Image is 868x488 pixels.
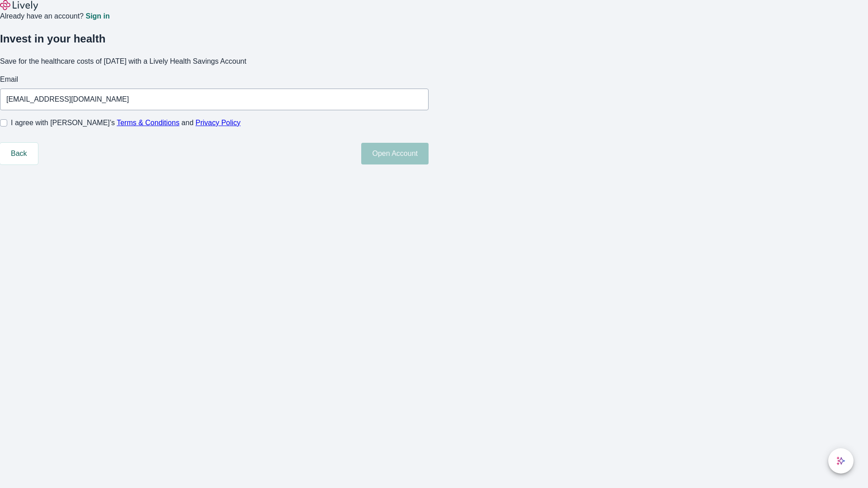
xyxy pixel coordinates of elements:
a: Privacy Policy [196,119,241,127]
svg: Lively AI Assistant [836,456,845,465]
span: I agree with [PERSON_NAME]’s and [11,117,241,128]
button: chat [828,448,854,474]
a: Terms & Conditions [117,119,179,127]
a: Sign in [85,13,109,20]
